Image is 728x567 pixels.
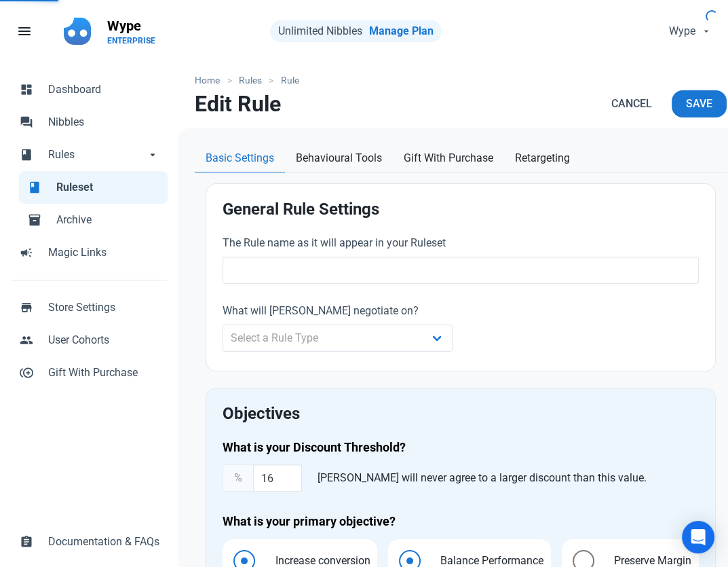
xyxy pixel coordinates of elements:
[369,24,434,37] a: Manage Plan
[195,73,227,88] a: Home
[107,16,155,35] p: Wype
[11,324,168,356] a: peopleUser Cohorts
[20,534,33,547] span: assignment
[20,332,33,346] span: people
[16,23,33,39] span: menu
[20,81,33,95] span: dashboard
[20,244,33,258] span: campaign
[296,150,382,166] span: Behavioural Tools
[669,23,695,39] span: Wype
[11,73,168,106] a: dashboardDashboard
[146,147,159,160] span: arrow_drop_down
[28,179,41,193] span: book
[28,212,41,225] span: inventory_2
[48,147,146,163] span: Rules
[11,356,168,389] a: control_point_duplicateGift With Purchase
[312,464,652,492] div: [PERSON_NAME] will never agree to a larger discount than this value.
[223,513,699,530] h4: What is your primary objective?
[56,179,159,196] span: Ruleset
[48,365,159,381] span: Gift With Purchase
[99,11,164,52] a: WypeENTERPRISE
[223,235,699,251] label: The Rule name as it will appear in your Ruleset
[20,299,33,313] span: store
[48,114,159,130] span: Nibbles
[223,303,453,319] label: What will [PERSON_NAME] negotiate on?
[515,150,570,166] span: Retargeting
[48,299,159,316] span: Store Settings
[223,200,699,219] h2: General Rule Settings
[11,106,168,139] a: forumNibbles
[686,96,712,112] span: Save
[48,332,159,348] span: User Cohorts
[19,204,168,236] a: inventory_2Archive
[232,73,269,88] a: Rules
[611,96,652,112] span: Cancel
[48,534,159,550] span: Documentation & FAQs
[48,244,159,261] span: Magic Links
[278,24,362,37] span: Unlimited Nibbles
[11,291,168,324] a: storeStore Settings
[672,90,727,117] button: Save
[404,150,493,166] span: Gift With Purchase
[195,92,281,116] h1: Edit Rule
[682,521,714,553] div: Open Intercom Messenger
[11,526,168,558] a: assignmentDocumentation & FAQs
[107,35,155,46] p: ENTERPRISE
[20,365,33,378] span: control_point_duplicate
[19,171,168,204] a: bookRuleset
[223,405,699,423] h2: Objectives
[223,439,699,456] h4: What is your Discount Threshold?
[11,139,168,171] a: bookRulesarrow_drop_down
[20,114,33,128] span: forum
[206,150,274,166] span: Basic Settings
[597,90,666,117] a: Cancel
[56,212,159,228] span: Archive
[11,236,168,269] a: campaignMagic Links
[20,147,33,160] span: book
[657,18,720,45] button: Wype
[48,81,159,98] span: Dashboard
